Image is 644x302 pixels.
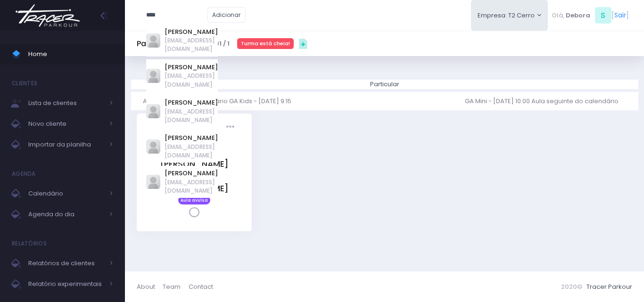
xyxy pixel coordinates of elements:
span: Olá, [552,11,564,20]
a: Contact [189,278,213,296]
a: Aula anterior do calendário GA Kids - [DATE] 9:15 [143,92,299,110]
span: Relatório experimentais [28,278,104,290]
span: [EMAIL_ADDRESS][DOMAIN_NAME] [165,36,218,53]
a: [PERSON_NAME] [165,63,218,72]
span: Home [28,48,113,60]
h4: Clientes [12,74,37,93]
span: Debora [566,11,590,20]
h5: Particular [137,39,173,49]
a: Adicionar [207,7,246,23]
span: [EMAIL_ADDRESS][DOMAIN_NAME] [165,178,218,195]
div: Turma está cheia! [237,38,294,49]
span: [EMAIL_ADDRESS][DOMAIN_NAME] [165,72,218,89]
span: Novo cliente [28,118,104,130]
span: Relatórios de clientes [28,257,104,269]
div: [ ] [548,5,632,26]
a: [PERSON_NAME] [165,98,218,107]
a: [PERSON_NAME] [165,27,218,37]
a: Tracer Parkour [586,282,632,291]
a: Sair [614,10,626,20]
h4: Agenda [12,164,36,183]
span: Calendário [28,188,104,200]
a: GA Mini - [DATE] 10:00 Aula seguinte do calendário [465,92,626,110]
a: Team [163,278,188,296]
h4: Relatórios [12,234,47,253]
a: [PERSON_NAME] [165,133,218,143]
strong: 1 / 1 [219,39,230,48]
span: Importar da planilha [28,139,104,151]
a: [PERSON_NAME] [165,169,218,178]
span: Agenda do dia [28,208,104,220]
div: Particular [370,80,399,89]
span: Lista de clientes [28,97,104,109]
span: [EMAIL_ADDRESS][DOMAIN_NAME] [165,143,218,160]
span: [EMAIL_ADDRESS][DOMAIN_NAME] [165,107,218,124]
a: About [137,278,163,296]
span: S [595,7,611,24]
span: 2020© [561,282,582,291]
